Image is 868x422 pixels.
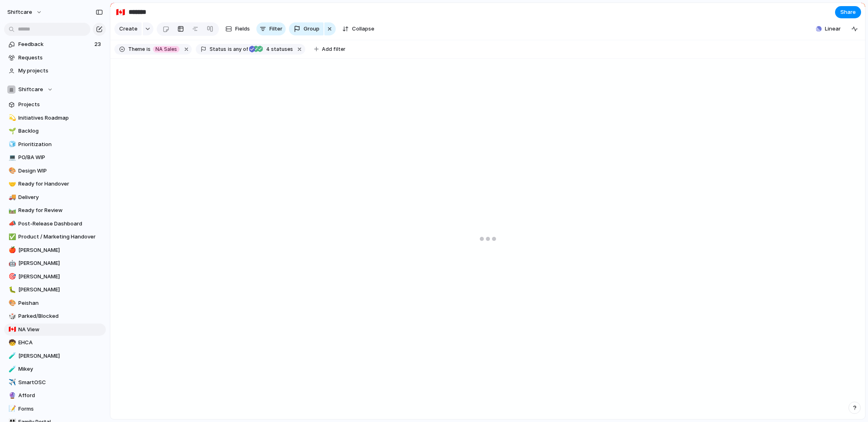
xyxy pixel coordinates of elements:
[9,245,14,255] div: 🍎
[119,25,138,33] span: Create
[9,272,14,281] div: 🎯
[18,233,103,241] span: Product / Marketing Handover
[4,244,106,256] a: 🍎[PERSON_NAME]
[7,206,15,214] button: 🛤️
[235,25,250,33] span: Fields
[7,352,15,360] button: 🧪
[4,297,106,309] a: 🎨Peishan
[9,338,14,348] div: 🧒
[322,46,345,53] span: Add filter
[226,45,249,54] button: isany of
[114,22,142,35] button: Create
[9,166,14,175] div: 🎨
[9,312,14,321] div: 🎲
[4,204,106,216] a: 🛤️Ready for Review
[4,38,106,50] a: Feedback23
[155,46,177,53] span: NA Sales
[9,219,14,228] div: 📣
[339,22,378,35] button: Collapse
[4,191,106,203] a: 🚚Delivery
[840,8,856,16] span: Share
[145,45,152,54] button: is
[4,151,106,164] a: 💻PO/BA WIP
[7,391,15,400] button: 🔮
[9,113,14,122] div: 💫
[18,405,103,413] span: Forms
[4,83,106,96] button: Shiftcare
[4,138,106,151] div: 🧊Prioritization
[18,273,103,281] span: [PERSON_NAME]
[264,46,293,53] span: statuses
[4,52,106,64] a: Requests
[18,153,103,162] span: PO/BA WIP
[7,140,15,149] button: 🧊
[18,167,103,175] span: Design WIP
[4,376,106,389] a: ✈️SmartOSC
[7,299,15,307] button: 🎨
[4,218,106,230] a: 📣Post-Release Dashboard
[9,404,14,413] div: 📝
[4,98,106,111] a: Projects
[232,46,248,53] span: any of
[210,46,226,53] span: Status
[304,25,319,33] span: Group
[7,286,15,294] button: 🐛
[116,7,125,17] div: 🇨🇦
[18,259,103,267] span: [PERSON_NAME]
[18,391,103,400] span: Afford
[4,125,106,137] a: 🌱Backlog
[7,8,32,16] span: shiftcare
[7,220,15,228] button: 📣
[228,46,232,53] span: is
[9,153,14,162] div: 💻
[4,271,106,283] div: 🎯[PERSON_NAME]
[18,339,103,347] span: EHCA
[9,127,14,136] div: 🌱
[4,403,106,415] a: 📝Forms
[18,101,103,109] span: Projects
[4,231,106,243] a: ✅Product / Marketing Handover
[7,378,15,387] button: ✈️
[4,284,106,296] div: 🐛[PERSON_NAME]
[7,193,15,201] button: 🚚
[18,180,103,188] span: Ready for Handover
[18,220,103,228] span: Post-Release Dashboard
[9,378,14,387] div: ✈️
[9,140,14,149] div: 🧊
[4,65,106,77] a: My projects
[4,389,106,402] div: 🔮Afford
[9,365,14,374] div: 🧪
[18,352,103,360] span: [PERSON_NAME]
[4,165,106,177] a: 🎨Design WIP
[7,326,15,334] button: 🇨🇦
[7,259,15,267] button: 🤖
[4,324,106,336] a: 🇨🇦NA View
[18,206,103,214] span: Ready for Review
[4,363,106,375] a: 🧪Mikey
[835,6,861,18] button: Share
[94,40,103,48] span: 23
[309,44,350,55] button: Add filter
[7,246,15,254] button: 🍎
[813,23,844,35] button: Linear
[264,46,271,52] span: 4
[4,257,106,269] a: 🤖[PERSON_NAME]
[4,178,106,190] div: 🤝Ready for Handover
[289,22,324,35] button: Group
[7,153,15,162] button: 💻
[18,67,103,75] span: My projects
[7,114,15,122] button: 💫
[18,114,103,122] span: Initiatives Roadmap
[7,273,15,281] button: 🎯
[825,25,841,33] span: Linear
[4,112,106,124] div: 💫Initiatives Roadmap
[151,45,181,54] button: NA Sales
[4,337,106,349] div: 🧒EHCA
